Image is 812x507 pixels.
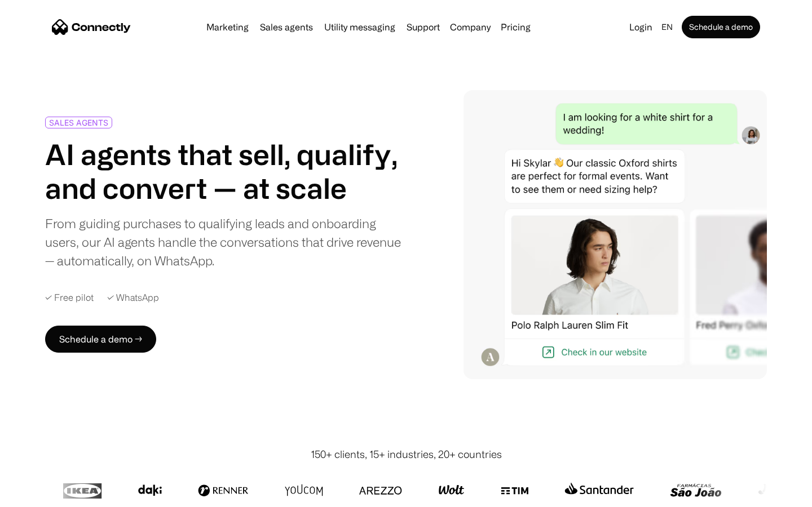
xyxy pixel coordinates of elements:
[661,19,673,35] div: en
[450,19,491,35] div: Company
[45,137,401,205] h1: AI agents that sell, qualify, and convert — at scale
[49,118,108,127] div: SALES AGENTS
[255,23,317,32] a: Sales agents
[625,19,657,35] a: Login
[107,292,159,303] div: ✓ WhatsApp
[682,16,760,38] a: Schedule a demo
[23,487,68,503] ul: Language list
[311,447,502,462] div: 150+ clients, 15+ industries, 20+ countries
[45,292,94,303] div: ✓ Free pilot
[202,23,253,32] a: Marketing
[320,23,400,32] a: Utility messaging
[45,326,156,353] a: Schedule a demo →
[11,486,68,503] aside: Language selected: English
[45,214,401,270] div: From guiding purchases to qualifying leads and onboarding users, our AI agents handle the convers...
[402,23,444,32] a: Support
[496,23,535,32] a: Pricing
